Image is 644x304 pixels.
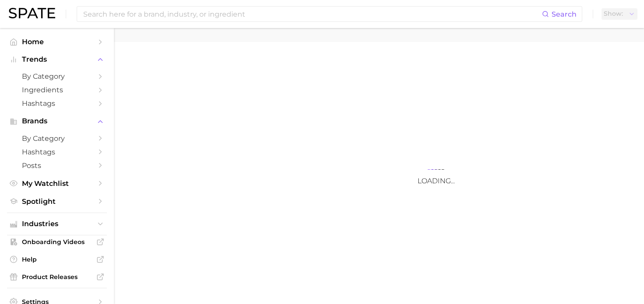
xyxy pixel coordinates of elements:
[22,72,92,80] span: by Category
[7,83,107,97] a: Ingredients
[22,197,92,206] span: Spotlight
[22,179,92,188] span: My Watchlist
[604,11,623,16] span: Show
[7,217,107,231] button: Industries
[22,117,92,125] span: Brands
[22,273,92,281] span: Product Releases
[7,53,107,66] button: Trends
[22,38,92,46] span: Home
[7,145,107,159] a: Hashtags
[7,253,107,266] a: Help
[7,70,107,83] a: by Category
[7,35,107,49] a: Home
[7,132,107,145] a: by Category
[22,220,92,228] span: Industries
[22,86,92,94] span: Ingredients
[7,177,107,190] a: My Watchlist
[22,255,92,263] span: Help
[7,159,107,172] a: Posts
[7,195,107,208] a: Spotlight
[602,8,637,20] button: Show
[7,235,107,248] a: Onboarding Videos
[22,238,92,246] span: Onboarding Videos
[9,8,55,18] img: SPATE
[348,177,524,185] h3: Loading...
[7,97,107,110] a: Hashtags
[552,10,577,18] span: Search
[82,7,542,21] input: Search here for a brand, industry, or ingredient
[7,115,107,128] button: Brands
[22,134,92,143] span: by Category
[22,99,92,108] span: Hashtags
[22,161,92,170] span: Posts
[22,56,92,63] span: Trends
[7,270,107,283] a: Product Releases
[22,148,92,156] span: Hashtags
